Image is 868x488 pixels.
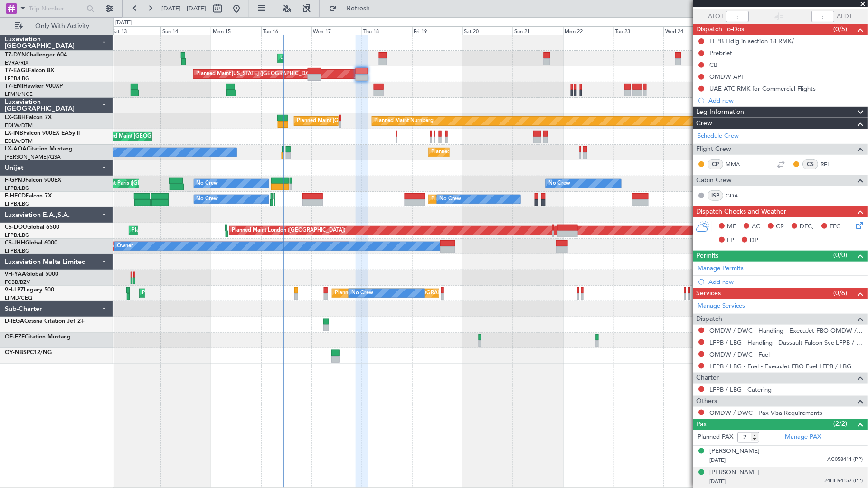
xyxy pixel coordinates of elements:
[160,26,211,35] div: Sun 14
[29,1,84,16] input: Trip Number
[697,107,745,118] span: Leg Information
[5,115,26,121] span: LX-GBH
[5,131,80,136] a: LX-INBFalcon 900EX EASy II
[5,287,24,293] span: 9H-LPZ
[5,193,26,199] span: F-HECD
[5,272,26,277] span: 9H-YAA
[5,319,24,324] span: D-IEGA
[821,160,842,169] a: RFI
[710,457,726,464] span: [DATE]
[834,250,848,260] span: (0/0)
[513,26,563,35] div: Sun 21
[750,236,759,245] span: DP
[698,264,744,273] a: Manage Permits
[440,192,462,206] div: No Crew
[5,84,63,89] a: T7-EMIHawker 900XP
[785,433,821,442] a: Manage PAX
[548,177,570,191] div: No Crew
[25,23,100,29] span: Only With Activity
[727,222,736,232] span: MF
[710,338,863,347] a: LFPB / LBG - Handling - Dassault Falcon Svc LFPB / LBG
[5,232,29,239] a: LFPB/LBG
[431,192,581,206] div: Planned Maint [GEOGRAPHIC_DATA] ([GEOGRAPHIC_DATA])
[698,131,739,141] a: Schedule Crew
[5,91,33,98] a: LFMN/NCE
[5,350,27,356] span: OY-NBS
[351,286,373,300] div: No Crew
[710,362,852,370] a: LFPB / LBG - Fuel - ExecuJet FBO Fuel LFPB / LBG
[697,144,732,155] span: Flight Crew
[261,26,311,35] div: Tue 16
[800,222,814,232] span: DFC,
[5,52,26,58] span: T7-DYN
[726,160,747,169] a: MMA
[5,350,52,356] a: OY-NBSPC12/NG
[664,26,714,35] div: Wed 24
[5,185,29,192] a: LFPB/LBG
[697,24,745,35] span: Dispatch To-Dos
[752,222,761,232] span: AC
[5,131,23,136] span: LX-INB
[431,145,537,160] div: Planned Maint Nice ([GEOGRAPHIC_DATA])
[613,26,664,35] div: Tue 23
[5,225,59,230] a: CS-DOUGlobal 6500
[697,288,721,299] span: Services
[412,26,462,35] div: Fri 19
[710,409,823,417] a: OMDW / DWC - Pax Visa Requirements
[5,59,28,66] a: EVRA/RIX
[5,294,32,301] a: LFMD/CEQ
[710,447,760,457] div: [PERSON_NAME]
[462,26,513,35] div: Sat 20
[5,75,29,82] a: LFPB/LBG
[5,122,33,129] a: EDLW/DTM
[5,272,58,277] a: 9H-YAAGlobal 5000
[825,478,863,486] span: 24HH94157 (PP)
[710,84,816,93] div: UAE ATC RMK for Commercial Flights
[697,118,713,129] span: Crew
[563,26,613,35] div: Mon 22
[708,190,724,201] div: ISP
[324,1,381,16] button: Refresh
[710,49,732,57] div: Prebrief
[197,177,218,191] div: No Crew
[5,68,54,74] a: T7-EAGLFalcon 8X
[335,286,469,300] div: Planned [GEOGRAPHIC_DATA] ([GEOGRAPHIC_DATA])
[710,385,772,394] a: LFPB / LBG - Catering
[708,12,724,21] span: ATOT
[88,177,188,191] div: AOG Maint Paris ([GEOGRAPHIC_DATA])
[132,224,281,238] div: Planned Maint [GEOGRAPHIC_DATA] ([GEOGRAPHIC_DATA])
[697,419,707,430] span: Pax
[5,200,29,207] a: LFPB/LBG
[5,153,61,160] a: [PERSON_NAME]/QSA
[834,24,848,34] span: (0/5)
[834,288,848,298] span: (0/6)
[10,19,103,34] button: Only With Activity
[710,73,744,81] div: OMDW API
[837,12,853,21] span: ALDT
[828,456,863,464] span: AC058411 (PP)
[5,319,85,324] a: D-IEGACessna Citation Jet 2+
[776,222,784,232] span: CR
[710,350,770,358] a: OMDW / DWC - Fuel
[710,37,794,45] div: LFPB Hdlg in section 18 RMK/
[709,96,863,104] div: Add new
[5,84,23,89] span: T7-EMI
[5,178,61,183] a: F-GPNJFalcon 900EX
[297,114,446,128] div: Planned Maint [GEOGRAPHIC_DATA] ([GEOGRAPHIC_DATA])
[5,240,25,246] span: CS-JHH
[161,4,206,13] span: [DATE] - [DATE]
[280,51,402,66] div: Unplanned Maint [GEOGRAPHIC_DATA] (Riga Intl)
[5,115,52,121] a: LX-GBHFalcon 7X
[709,278,863,286] div: Add new
[5,247,29,254] a: LFPB/LBG
[697,396,717,407] span: Others
[197,192,218,206] div: No Crew
[5,178,25,183] span: F-GPNJ
[726,191,747,200] a: GDA
[110,26,160,35] div: Sat 13
[5,225,27,230] span: CS-DOU
[5,334,71,340] a: OE-FZECitation Mustang
[697,314,723,325] span: Dispatch
[697,206,787,217] span: Dispatch Checks and Weather
[5,146,27,152] span: LX-AOA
